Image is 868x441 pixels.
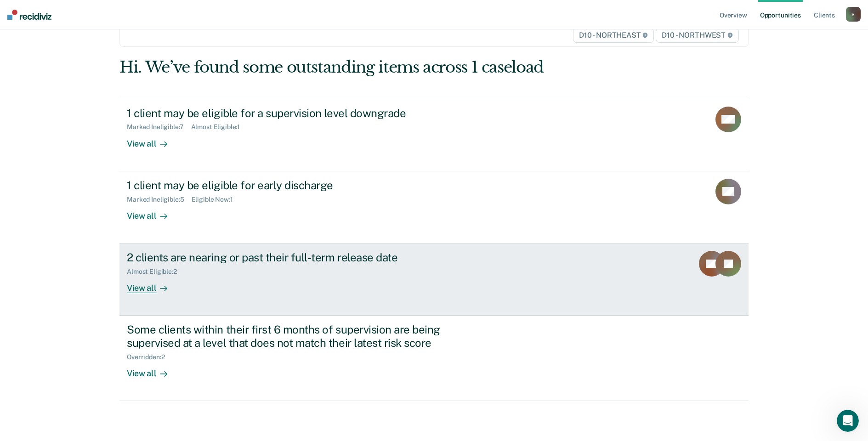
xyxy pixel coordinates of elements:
a: 1 client may be eligible for a supervision level downgradeMarked Ineligible:7Almost Eligible:1Vie... [119,99,749,171]
div: View all [127,131,178,149]
div: Almost Eligible : 2 [127,268,184,276]
div: 1 client may be eligible for early discharge [127,179,449,192]
div: Marked Ineligible : 7 [127,123,191,131]
span: D10 - NORTHEAST [573,28,654,43]
a: Some clients within their first 6 months of supervision are being supervised at a level that does... [119,316,749,401]
div: View all [127,361,178,379]
div: View all [127,203,178,221]
iframe: Intercom live chat [837,410,859,432]
div: Eligible Now : 1 [192,196,240,204]
div: Some clients within their first 6 months of supervision are being supervised at a level that does... [127,323,449,350]
button: S [846,7,861,22]
div: Almost Eligible : 1 [191,123,248,131]
div: Marked Ineligible : 5 [127,196,191,204]
img: Recidiviz [7,10,51,20]
a: 1 client may be eligible for early dischargeMarked Ineligible:5Eligible Now:1View all [119,171,749,243]
div: 2 clients are nearing or past their full-term release date [127,251,449,264]
div: 1 client may be eligible for a supervision level downgrade [127,107,449,120]
a: 2 clients are nearing or past their full-term release dateAlmost Eligible:2View all [119,243,749,316]
div: Overridden : 2 [127,353,172,361]
div: View all [127,276,178,294]
span: D10 - NORTHWEST [656,28,738,43]
div: Hi. We’ve found some outstanding items across 1 caseload [119,58,623,77]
